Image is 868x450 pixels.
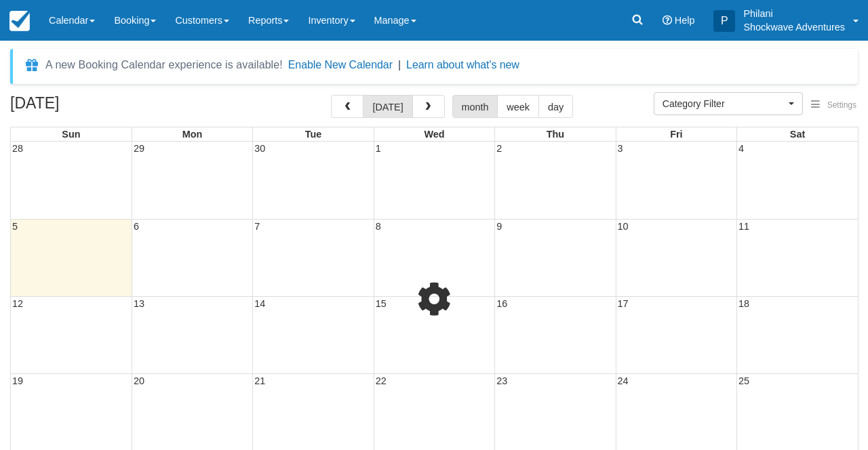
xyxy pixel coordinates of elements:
[374,143,382,154] span: 1
[737,298,751,309] span: 18
[363,95,412,118] button: [DATE]
[132,298,146,309] span: 13
[616,375,630,386] span: 24
[253,143,267,154] span: 30
[663,97,785,110] span: Category Filter
[616,298,630,309] span: 17
[11,298,24,309] span: 12
[374,298,388,309] span: 15
[11,143,24,154] span: 28
[743,20,845,34] p: Shockwave Adventures
[547,129,564,140] span: Thu
[62,129,80,140] span: Sun
[790,129,805,140] span: Sat
[374,375,388,386] span: 22
[305,129,322,140] span: Tue
[253,298,267,309] span: 14
[737,143,745,154] span: 4
[616,143,625,154] span: 3
[452,95,498,118] button: month
[495,298,509,309] span: 16
[374,221,382,232] span: 8
[654,92,803,115] button: Category Filter
[45,57,283,73] div: A new Booking Calendar experience is available!
[11,375,24,386] span: 19
[253,375,267,386] span: 21
[132,143,146,154] span: 29
[11,221,19,232] span: 5
[132,221,140,232] span: 6
[253,221,261,232] span: 7
[737,221,751,232] span: 11
[663,16,672,25] i: Help
[827,100,856,110] span: Settings
[406,59,519,70] a: Learn about what's new
[10,95,182,120] h2: [DATE]
[675,15,695,26] span: Help
[424,129,444,140] span: Wed
[288,58,393,72] button: Enable New Calendar
[495,143,503,154] span: 2
[713,10,735,32] div: P
[495,375,509,386] span: 23
[132,375,146,386] span: 20
[743,7,845,20] p: Philani
[737,375,751,386] span: 25
[495,221,503,232] span: 9
[398,59,401,70] span: |
[182,129,203,140] span: Mon
[616,221,630,232] span: 10
[538,95,573,118] button: day
[803,96,865,115] button: Settings
[670,129,682,140] span: Fri
[9,11,30,31] img: checkfront-main-nav-mini-logo.png
[497,95,539,118] button: week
